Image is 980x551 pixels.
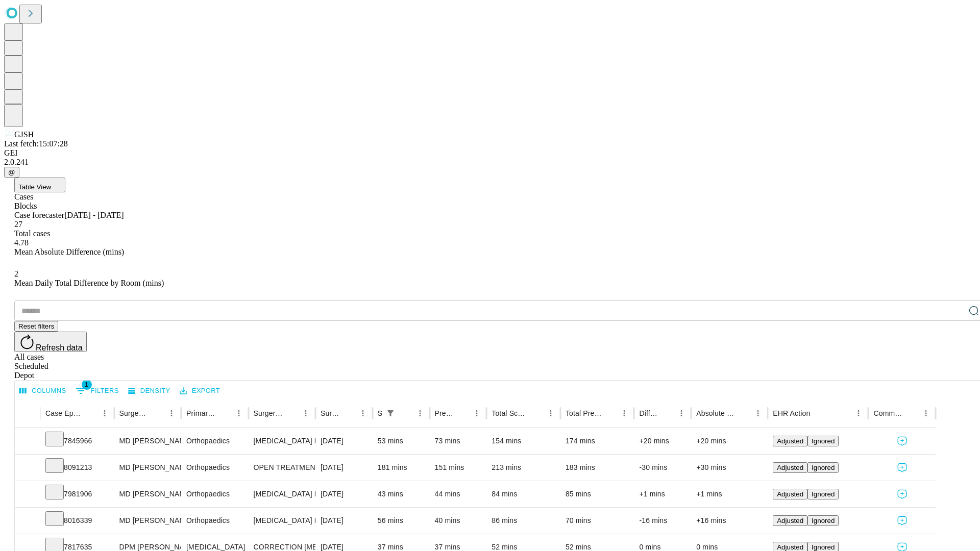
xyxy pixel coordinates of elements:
[186,481,243,507] div: Orthopaedics
[321,481,367,507] div: [DATE]
[544,406,558,420] button: Menu
[97,406,112,420] button: Menu
[4,167,19,178] button: @
[807,489,839,499] button: Ignored
[126,383,173,399] button: Density
[773,515,807,526] button: Adjusted
[674,406,689,420] button: Menu
[20,433,35,450] button: Expand
[150,406,164,420] button: Sort
[36,343,83,352] span: Refresh data
[45,455,109,481] div: 8091213
[566,455,629,481] div: 183 mins
[119,455,176,481] div: MD [PERSON_NAME] [PERSON_NAME]
[254,508,310,534] div: [MEDICAL_DATA] RELEASE
[529,406,544,420] button: Sort
[435,481,482,507] div: 44 mins
[186,409,216,417] div: Primary Service
[777,543,803,551] span: Adjusted
[492,409,528,417] div: Total Scheduled Duration
[435,455,482,481] div: 151 mins
[751,406,765,420] button: Menu
[696,508,763,534] div: +16 mins
[4,158,976,167] div: 2.0.241
[696,428,763,454] div: +20 mins
[254,428,310,454] div: [MEDICAL_DATA] MEDIAL OR LATERAL MENISCECTOMY
[383,406,398,420] div: 1 active filter
[773,489,807,499] button: Adjusted
[807,515,839,526] button: Ignored
[492,455,555,481] div: 213 mins
[341,406,356,420] button: Sort
[383,406,398,420] button: Show filters
[45,508,109,534] div: 8016339
[399,406,413,420] button: Sort
[4,148,976,158] div: GEI
[254,481,310,507] div: [MEDICAL_DATA] RELEASE
[777,437,803,445] span: Adjusted
[435,508,482,534] div: 40 mins
[873,409,903,417] div: Comments
[119,508,176,534] div: MD [PERSON_NAME] [PERSON_NAME]
[254,455,310,481] div: OPEN TREATMENT [MEDICAL_DATA]
[660,406,674,420] button: Sort
[186,455,243,481] div: Orthopaedics
[566,508,629,534] div: 70 mins
[356,406,370,420] button: Menu
[82,380,92,390] span: 1
[812,490,835,498] span: Ignored
[566,428,629,454] div: 174 mins
[119,428,176,454] div: MD [PERSON_NAME] [PERSON_NAME]
[851,406,866,420] button: Menu
[492,481,555,507] div: 84 mins
[696,481,763,507] div: +1 mins
[4,139,68,148] span: Last fetch: 15:07:28
[378,481,425,507] div: 43 mins
[321,508,367,534] div: [DATE]
[777,464,803,471] span: Adjusted
[217,406,232,420] button: Sort
[14,332,87,352] button: Refresh data
[807,462,839,473] button: Ignored
[45,409,82,417] div: Case Epic Id
[14,321,58,332] button: Reset filters
[232,406,246,420] button: Menu
[378,508,425,534] div: 56 mins
[14,178,65,192] button: Table View
[45,428,109,454] div: 7845966
[696,409,736,417] div: Absolute Difference
[639,455,686,481] div: -30 mins
[20,486,35,504] button: Expand
[321,455,367,481] div: [DATE]
[119,409,149,417] div: Surgeon Name
[812,517,835,524] span: Ignored
[777,490,803,498] span: Adjusted
[18,322,54,330] span: Reset filters
[177,383,223,399] button: Export
[20,459,35,477] button: Expand
[413,406,427,420] button: Menu
[435,428,482,454] div: 73 mins
[321,428,367,454] div: [DATE]
[14,247,124,256] span: Mean Absolute Difference (mins)
[617,406,631,420] button: Menu
[566,481,629,507] div: 85 mins
[164,406,179,420] button: Menu
[773,409,810,417] div: EHR Action
[14,279,164,287] span: Mean Daily Total Difference by Room (mins)
[14,269,18,278] span: 2
[45,481,109,507] div: 7981906
[378,428,425,454] div: 53 mins
[14,229,50,238] span: Total cases
[14,220,22,229] span: 27
[64,211,124,219] span: [DATE] - [DATE]
[73,383,121,399] button: Show filters
[639,481,686,507] div: +1 mins
[812,437,835,445] span: Ignored
[919,406,933,420] button: Menu
[14,238,29,247] span: 4.78
[639,409,659,417] div: Difference
[119,481,176,507] div: MD [PERSON_NAME] [PERSON_NAME]
[14,211,64,219] span: Case forecaster
[8,168,15,176] span: @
